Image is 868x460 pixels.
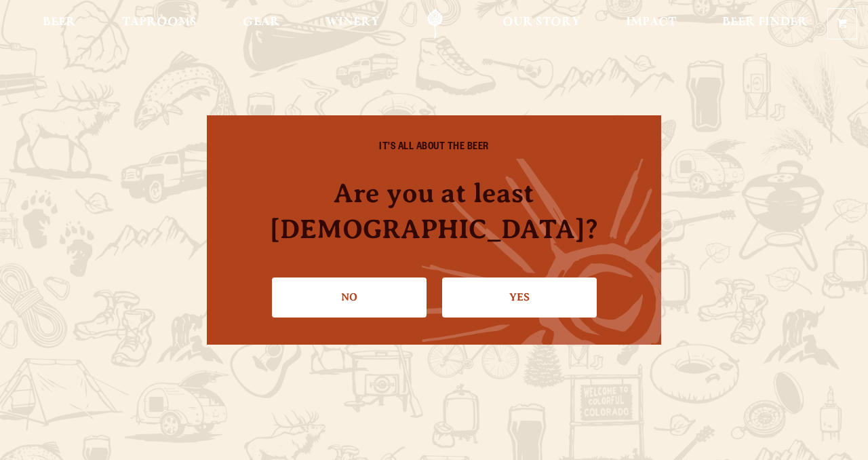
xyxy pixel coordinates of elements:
a: Our Story [494,9,589,39]
span: Gear [243,17,280,28]
h4: Are you at least [DEMOGRAPHIC_DATA]? [234,175,634,247]
a: Beer Finder [713,9,816,39]
a: No [272,277,427,317]
a: Impact [617,9,685,39]
a: Confirm I'm 21 or older [442,277,597,317]
a: Beer [34,9,85,39]
a: Winery [317,9,389,39]
span: Impact [626,17,676,28]
a: Odell Home [410,9,460,39]
a: Gear [234,9,289,39]
span: Beer [43,17,76,28]
span: Beer Finder [722,17,808,28]
a: Taprooms [113,9,205,39]
span: Winery [325,17,380,28]
span: Taprooms [122,17,197,28]
h6: IT'S ALL ABOUT THE BEER [234,142,634,155]
span: Our Story [502,17,580,28]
